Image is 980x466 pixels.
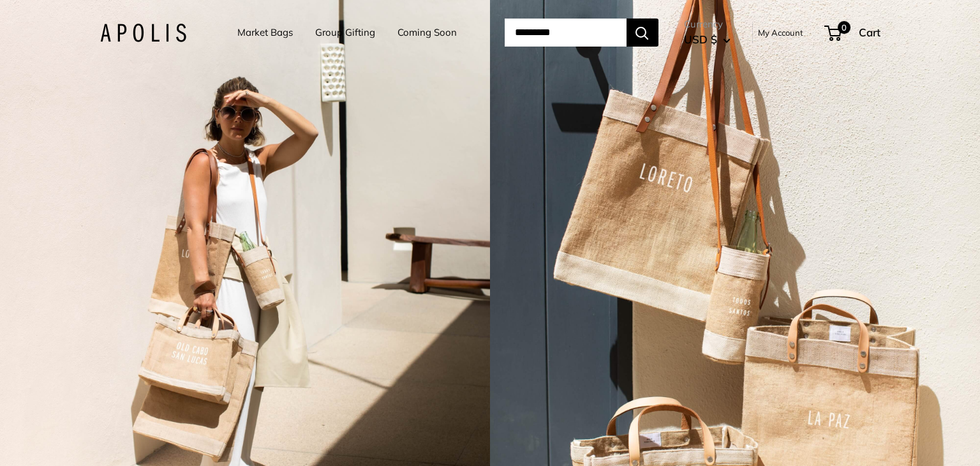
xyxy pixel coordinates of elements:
[397,24,457,41] a: Coming Soon
[100,24,186,42] img: Apolis
[826,22,880,43] a: 0 Cart
[505,19,627,47] input: Search...
[837,21,850,34] span: 0
[859,26,880,39] span: Cart
[684,33,717,46] span: USD $
[627,19,658,47] button: Search
[684,29,731,50] button: USD $
[315,24,375,41] a: Group Gifting
[758,25,803,40] a: My Account
[684,15,731,33] span: Currency
[237,24,293,41] a: Market Bags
